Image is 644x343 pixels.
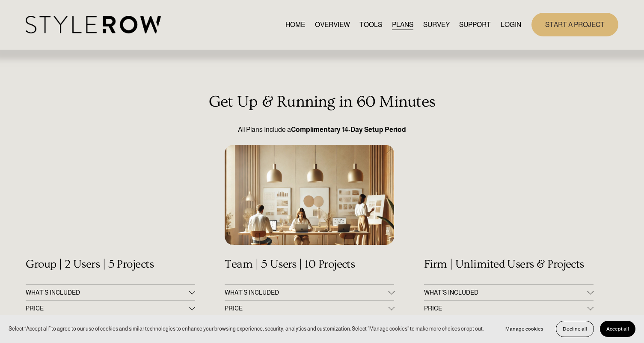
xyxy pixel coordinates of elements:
h4: Firm | Unlimited Users & Projects [424,258,594,271]
span: Manage cookies [505,326,543,332]
a: OVERVIEW [315,19,350,30]
a: START A PROJECT [531,13,618,36]
span: Decline all [563,326,587,332]
button: Decline all [556,321,594,337]
button: WHAT'S INCLUDED [225,285,394,300]
span: PRICE [424,305,588,312]
button: WHAT'S INCLUDED [26,285,195,300]
a: LOGIN [501,19,521,30]
a: SURVEY [423,19,450,30]
span: WHAT'S INCLUDED [26,289,189,296]
p: All Plans Include a [26,125,618,135]
button: Accept all [600,321,635,337]
span: Accept all [606,326,629,332]
span: PRICE [26,305,189,312]
h3: Get Up & Running in 60 Minutes [26,92,618,111]
span: WHAT’S INCLUDED [424,289,588,296]
button: PRICE [225,301,394,316]
a: PLANS [392,19,413,30]
button: PRICE [424,301,594,316]
span: PRICE [225,305,388,312]
button: PRICE [26,301,195,316]
button: Manage cookies [499,321,550,337]
p: Select “Accept all” to agree to our use of cookies and similar technologies to enhance your brows... [9,325,484,333]
span: WHAT'S INCLUDED [225,289,388,296]
img: StyleRow [26,16,160,33]
a: HOME [285,19,305,30]
a: TOOLS [359,19,382,30]
strong: Complimentary 14-Day Setup Period [291,126,406,133]
button: WHAT’S INCLUDED [424,285,594,300]
h4: Group | 2 Users | 5 Projects [26,258,195,271]
h4: Team | 5 Users | 10 Projects [225,258,394,271]
a: folder dropdown [459,19,491,30]
span: SUPPORT [459,20,491,30]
